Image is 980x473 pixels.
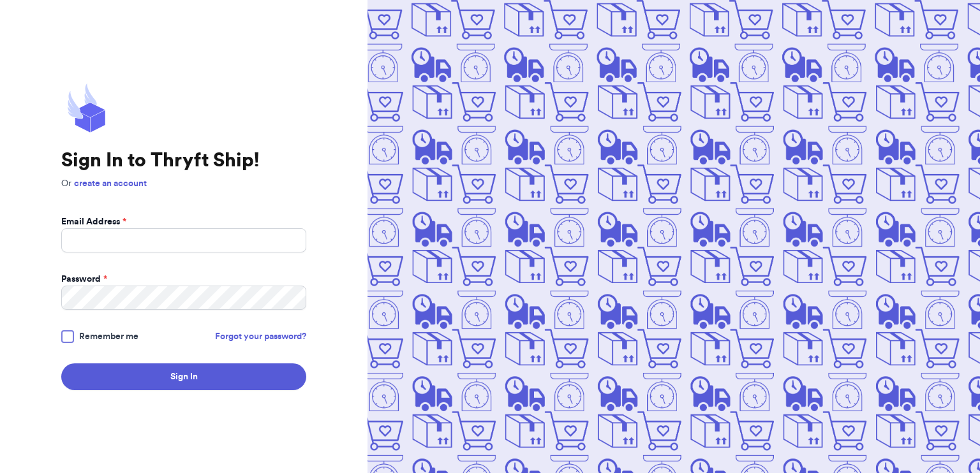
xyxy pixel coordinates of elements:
[74,179,147,188] a: create an account
[61,215,126,228] label: Email Address
[79,330,138,343] span: Remember me
[61,177,306,190] p: Or
[61,273,107,286] label: Password
[61,363,306,390] button: Sign In
[215,330,306,343] a: Forgot your password?
[61,149,306,172] h1: Sign In to Thryft Ship!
